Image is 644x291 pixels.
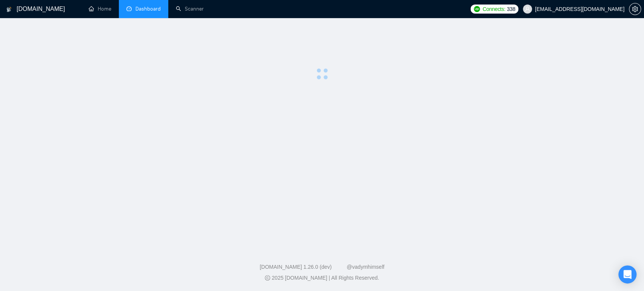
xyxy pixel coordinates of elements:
[135,6,161,12] span: Dashboard
[347,264,384,270] a: @vadymhimself
[525,6,530,12] span: user
[6,3,12,15] img: logo
[260,264,332,270] a: [DOMAIN_NAME] 1.26.0 (dev)
[629,3,641,15] button: setting
[126,6,132,11] span: dashboard
[483,5,505,13] span: Connects:
[6,274,638,282] div: 2025 [DOMAIN_NAME] | All Rights Reserved.
[618,265,636,283] div: Open Intercom Messenger
[89,6,111,12] a: homeHome
[507,5,515,13] span: 338
[474,6,480,12] img: upwork-logo.png
[629,6,641,12] a: setting
[629,6,641,12] span: setting
[176,6,204,12] a: searchScanner
[265,275,270,280] span: copyright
